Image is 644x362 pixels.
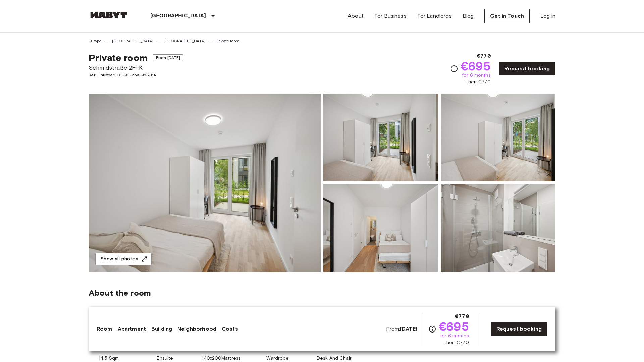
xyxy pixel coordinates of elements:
[164,38,205,44] a: [GEOGRAPHIC_DATA]
[323,94,438,181] img: Picture of unit DE-01-260-053-04
[477,52,491,60] span: €770
[89,63,183,72] span: Schmidstraße 2F-K
[440,333,469,339] span: for 6 months
[348,12,364,20] a: About
[450,65,458,73] svg: Check cost overview for full price breakdown. Please note that discounts apply to new joiners onl...
[484,9,530,23] a: Get in Touch
[462,72,491,79] span: for 6 months
[153,54,183,61] span: From [DATE]
[216,38,239,44] a: Private room
[444,339,469,346] span: then €770
[323,184,438,272] img: Picture of unit DE-01-260-053-04
[317,355,352,362] span: Desk And Chair
[89,38,102,44] a: Europe
[89,12,129,18] img: Habyt
[202,355,241,362] span: 140x200Mattress
[89,52,148,63] span: Private room
[540,12,555,20] a: Log in
[112,38,154,44] a: [GEOGRAPHIC_DATA]
[99,355,119,362] span: 14.5 Sqm
[150,12,206,20] p: [GEOGRAPHIC_DATA]
[151,325,172,333] a: Building
[89,288,555,298] span: About the room
[95,253,152,265] button: Show all photos
[97,325,112,333] a: Room
[417,12,452,20] a: For Landlords
[118,325,146,333] a: Apartment
[400,326,417,332] b: [DATE]
[386,325,417,333] span: From:
[157,355,173,362] span: Ensuite
[463,12,474,20] a: Blog
[491,322,547,336] a: Request booking
[222,325,238,333] a: Costs
[441,94,555,181] img: Picture of unit DE-01-260-053-04
[428,325,436,333] svg: Check cost overview for full price breakdown. Please note that discounts apply to new joiners onl...
[461,60,491,72] span: €695
[177,325,216,333] a: Neighborhood
[89,94,321,272] img: Marketing picture of unit DE-01-260-053-04
[441,184,555,272] img: Picture of unit DE-01-260-053-04
[466,79,490,85] span: then €770
[374,12,407,20] a: For Business
[455,312,469,320] span: €770
[439,320,469,333] span: €695
[499,62,555,76] a: Request booking
[89,72,183,78] span: Ref. number DE-01-260-053-04
[266,355,289,362] span: Wardrobe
